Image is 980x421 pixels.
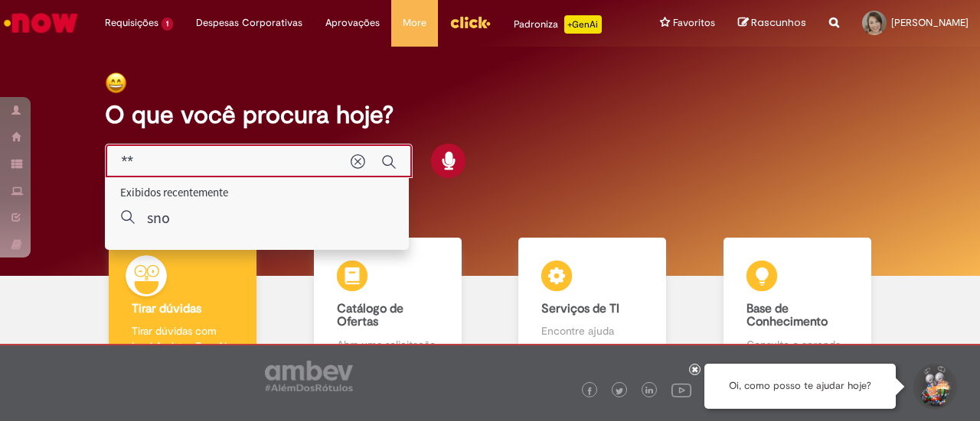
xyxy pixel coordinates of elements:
[132,301,201,316] b: Tirar dúvidas
[80,238,286,370] a: Tirar dúvidas Tirar dúvidas com Lupi Assist e Gen Ai
[490,238,695,370] a: Serviços de TI Encontre ajuda
[325,15,380,31] span: Aprovações
[449,11,491,34] img: click_logo_yellow_360x200.png
[671,380,691,400] img: logo_footer_youtube.png
[746,337,848,352] p: Consulte e aprenda
[751,15,806,30] span: Rascunhos
[337,337,439,352] p: Abra uma solicitação
[514,15,602,34] div: Padroniza
[695,238,900,370] a: Base de Conhecimento Consulte e aprenda
[738,16,806,31] a: Rascunhos
[586,387,593,395] img: logo_footer_facebook.png
[746,301,828,330] b: Base de Conhecimento
[541,301,619,316] b: Serviços de TI
[564,15,602,34] p: +GenAi
[541,323,643,338] p: Encontre ajuda
[132,323,234,354] p: Tirar dúvidas com Lupi Assist e Gen Ai
[162,18,173,31] span: 1
[337,301,403,330] b: Catálogo de Ofertas
[265,361,353,391] img: logo_footer_ambev_rotulo_gray.png
[105,15,158,31] span: Requisições
[673,15,715,31] span: Favoritos
[105,72,127,94] img: happy-face.png
[704,364,896,409] div: Oi, como posso te ajudar hoje?
[891,16,969,29] span: [PERSON_NAME]
[911,364,957,410] button: Iniciar Conversa de Suporte
[105,102,874,128] h2: O que você procura hoje?
[403,15,426,31] span: More
[2,8,80,38] img: ServiceNow
[616,387,623,395] img: logo_footer_twitter.png
[645,387,653,396] img: logo_footer_linkedin.png
[196,15,302,31] span: Despesas Corporativas
[286,238,491,370] a: Catálogo de Ofertas Abra uma solicitação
